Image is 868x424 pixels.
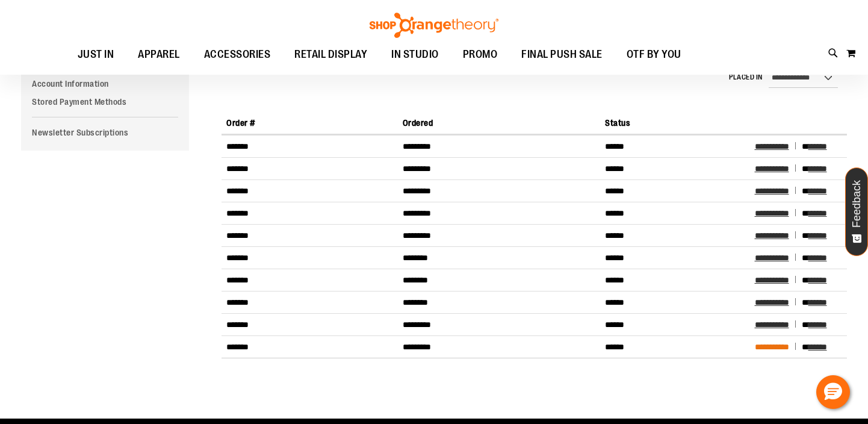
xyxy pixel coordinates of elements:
[521,41,603,68] span: FINAL PUSH SALE
[21,93,189,111] a: Stored Payment Methods
[615,41,693,69] a: OTF BY YOU
[451,41,510,69] a: PROMO
[294,41,367,68] span: RETAIL DISPLAY
[463,41,498,68] span: PROMO
[398,112,600,134] th: Ordered
[391,41,439,68] span: IN STUDIO
[379,41,451,69] a: IN STUDIO
[851,180,863,228] span: Feedback
[816,375,850,409] button: Hello, have a question? Let’s chat.
[192,41,283,69] a: ACCESSORIES
[21,75,189,93] a: Account Information
[21,123,189,142] a: Newsletter Subscriptions
[66,41,126,69] a: JUST IN
[627,41,681,68] span: OTF BY YOU
[282,41,379,69] a: RETAIL DISPLAY
[138,41,180,68] span: APPAREL
[845,167,868,256] button: Feedback - Show survey
[222,112,397,134] th: Order #
[368,13,500,38] img: Shop Orangetheory
[126,41,192,69] a: APPAREL
[78,41,114,68] span: JUST IN
[509,41,615,69] a: FINAL PUSH SALE
[600,112,749,134] th: Status
[204,41,271,68] span: ACCESSORIES
[729,72,763,83] label: Placed in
